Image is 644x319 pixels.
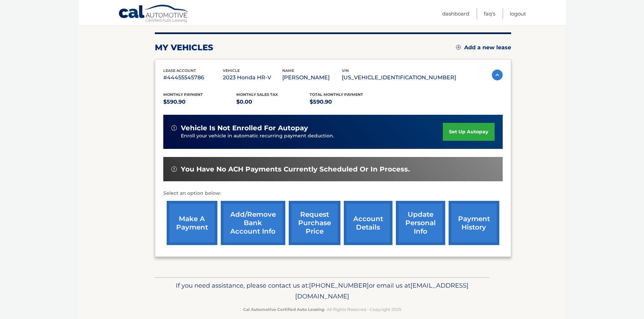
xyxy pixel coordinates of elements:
a: update personal info [396,201,445,245]
p: $0.00 [236,97,310,107]
p: $590.90 [163,97,237,107]
span: [PHONE_NUMBER] [309,282,369,289]
a: Add a new lease [456,44,511,51]
span: Total Monthly Payment [310,92,363,97]
p: 2023 Honda HR-V [223,73,282,82]
p: #44455545786 [163,73,223,82]
img: alert-white.svg [171,166,177,172]
a: Cal Automotive [118,4,189,24]
a: Logout [510,8,526,19]
span: You have no ACH payments currently scheduled or in process. [181,165,410,174]
a: FAQ's [484,8,495,19]
a: account details [344,201,392,245]
p: - All Rights Reserved - Copyright 2025 [159,306,485,313]
h2: my vehicles [155,43,213,53]
p: $590.90 [310,97,383,107]
span: [EMAIL_ADDRESS][DOMAIN_NAME] [295,282,469,300]
img: add.svg [456,45,461,50]
span: vin [342,68,349,73]
a: make a payment [167,201,217,245]
a: request purchase price [289,201,340,245]
p: [PERSON_NAME] [282,73,342,82]
span: Monthly sales Tax [236,92,278,97]
a: payment history [449,201,499,245]
p: [US_VEHICLE_IDENTIFICATION_NUMBER] [342,73,456,82]
span: name [282,68,294,73]
span: vehicle [223,68,240,73]
strong: Cal Automotive Certified Auto Leasing [243,307,324,312]
span: lease account [163,68,196,73]
p: Select an option below: [163,189,503,197]
p: Enroll your vehicle in automatic recurring payment deduction. [181,132,443,140]
a: set up autopay [443,123,494,141]
p: If you need assistance, please contact us at: or email us at [159,280,485,302]
span: Monthly Payment [163,92,203,97]
img: accordion-active.svg [492,70,503,80]
img: alert-white.svg [171,125,177,131]
span: vehicle is not enrolled for autopay [181,124,308,132]
a: Dashboard [442,8,469,19]
a: Add/Remove bank account info [221,201,285,245]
